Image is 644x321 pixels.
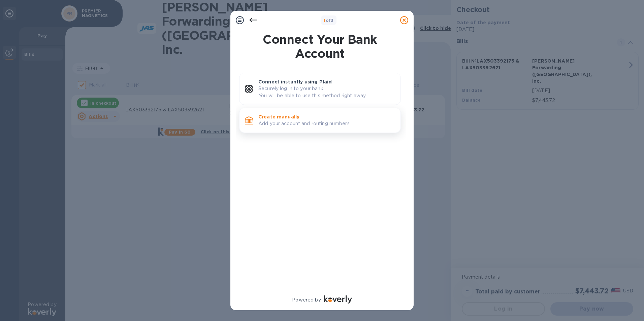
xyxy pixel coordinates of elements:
p: Powered by [292,296,321,304]
p: Connect instantly using Plaid [258,78,395,85]
p: Create manually [258,113,395,120]
p: Add your account and routing numbers. [258,120,395,127]
span: 1 [324,18,325,23]
img: Logo [324,295,352,304]
b: of 3 [324,18,334,23]
p: Securely log in to your bank. You will be able to use this method right away. [258,85,395,99]
h1: Connect Your Bank Account [236,32,404,61]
